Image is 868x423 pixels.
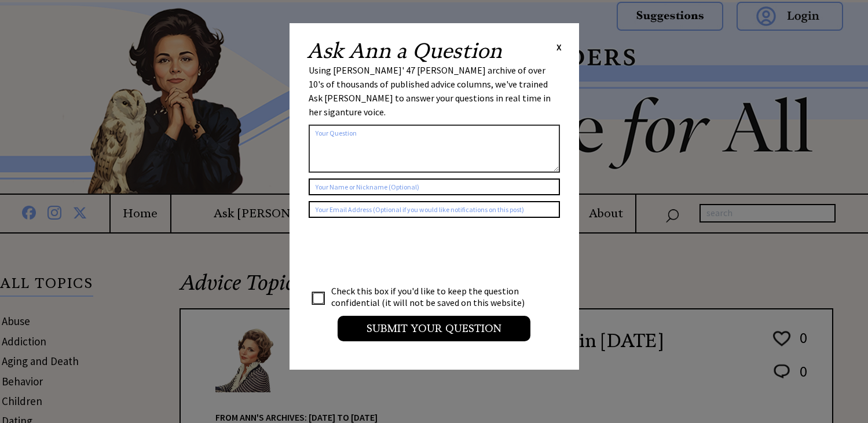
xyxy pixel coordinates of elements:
span: X [556,41,562,53]
h2: Ask Ann a Question [307,41,502,61]
input: Your Name or Nickname (Optional) [309,178,560,195]
iframe: reCAPTCHA [309,229,485,275]
td: Check this box if you'd like to keep the question confidential (it will not be saved on this webs... [331,285,536,309]
div: Using [PERSON_NAME]' 47 [PERSON_NAME] archive of over 10's of thousands of published advice colum... [309,63,560,119]
input: Submit your Question [338,316,530,341]
input: Your Email Address (Optional if you would like notifications on this post) [309,201,560,218]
